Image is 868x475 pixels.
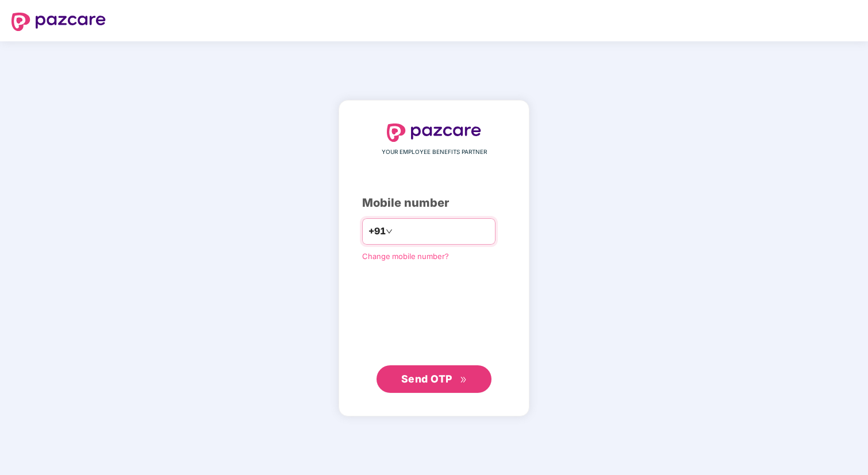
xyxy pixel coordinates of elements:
[362,252,449,261] a: Change mobile number?
[368,224,386,238] span: +91
[11,13,106,31] img: logo
[362,194,506,212] div: Mobile number
[386,228,393,235] span: down
[460,376,467,384] span: double-right
[377,365,491,393] button: Send OTPdouble-right
[401,373,452,385] span: Send OTP
[382,148,487,157] span: YOUR EMPLOYEE BENEFITS PARTNER
[387,123,481,142] img: logo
